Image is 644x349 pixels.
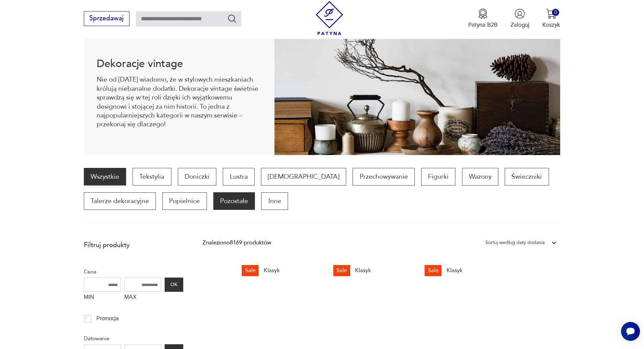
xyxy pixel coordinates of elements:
[97,59,261,69] h1: Dekoracje vintage
[261,192,288,210] a: Inne
[165,278,183,292] button: OK
[223,168,254,186] a: Lustra
[84,241,183,249] p: Filtruj produkty
[84,292,121,305] label: MIN
[621,322,640,341] iframe: Smartsupp widget button
[124,292,162,305] label: MAX
[202,238,271,247] div: Znaleziono 8169 produktów
[421,168,455,186] a: Figurki
[261,168,346,186] a: [DEMOGRAPHIC_DATA]
[468,8,498,29] a: Ikona medaluPatyna B2B
[275,33,560,155] img: 3afcf10f899f7d06865ab57bf94b2ac8.jpg
[97,75,261,129] p: Nie od [DATE] wiadomo, że w stylowych mieszkaniach królują niebanalne dodatki. Dekoracje vintage ...
[542,21,560,29] p: Koszyk
[552,9,559,16] div: 0
[84,267,183,276] p: Cena
[312,1,347,35] img: Patyna - sklep z meblami i dekoracjami vintage
[84,11,129,26] button: Sprzedawaj
[133,168,171,186] a: Tekstylia
[84,168,126,186] a: Wszystkie
[462,168,498,186] a: Wazony
[542,8,560,29] button: 0Koszyk
[84,192,156,210] a: Talerze dekoracyjne
[178,168,216,186] a: Doniczki
[468,21,498,29] p: Patyna B2B
[468,8,498,29] button: Patyna B2B
[510,21,529,29] p: Zaloguj
[478,8,488,19] img: Ikona medalu
[96,314,119,323] p: Promocja
[227,14,237,23] button: Szukaj
[353,168,414,186] a: Przechowywanie
[510,8,529,29] button: Zaloguj
[162,192,207,210] a: Popielnice
[505,168,549,186] a: Świeczniki
[515,8,525,19] img: Ikonka użytkownika
[213,192,255,210] a: Pozostałe
[546,8,556,19] img: Ikona koszyka
[84,16,129,22] a: Sprzedawaj
[485,238,545,247] div: Sortuj według daty dodania
[84,334,183,343] p: Datowanie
